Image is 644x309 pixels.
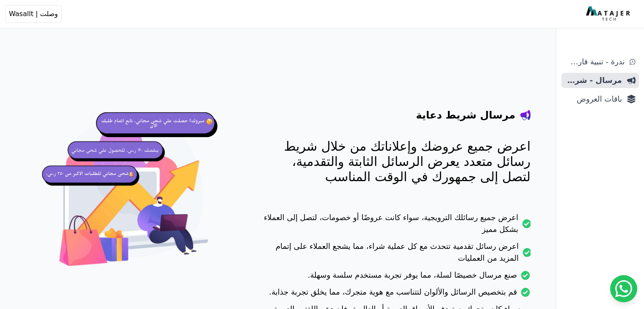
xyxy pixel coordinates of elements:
[565,56,625,68] span: ندرة - تنبية قارب علي النفاذ
[262,139,531,185] p: اعرض جميع عروضك وإعلاناتك من خلال شريط رسائل متعدد يعرض الرسائل الثابتة والتقدمية، لتصل إلى جمهور...
[586,6,632,22] img: MatajerTech Logo
[262,286,531,303] li: قم بتخصيص الرسائل والألوان لتتناسب مع هوية متجرك، مما يخلق تجربة جذابة.
[565,74,622,86] span: مرسال - شريط دعاية
[5,5,62,23] button: وصلت | Wasallt
[416,108,515,122] h4: مرسال شريط دعاية
[262,240,531,269] li: اعرض رسائل تقدمية تتحدث مع كل عملية شراء، مما يشجع العملاء على إتمام المزيد من العمليات
[565,93,622,105] span: باقات العروض
[39,102,228,290] img: hero
[262,269,531,286] li: صنع مرسال خصيصًا لسلة، مما يوفر تجربة مستخدم سلسة وسهلة.
[9,9,58,19] span: وصلت | Wasallt
[262,212,531,240] li: اعرض جميع رسائلك الترويجية، سواء كانت عروضًا أو خصومات، لتصل إلى العملاء بشكل مميز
